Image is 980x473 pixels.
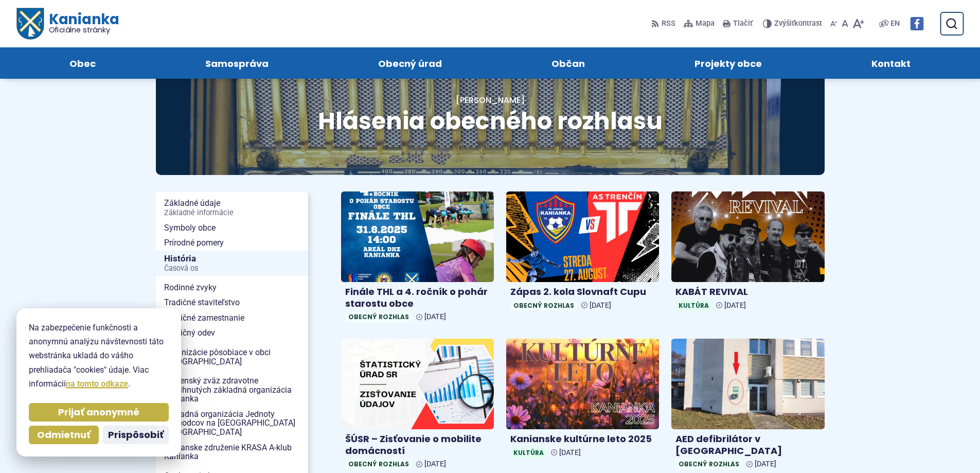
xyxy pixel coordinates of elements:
[888,17,902,30] a: EN
[506,191,659,314] a: Zápas 2. kola Slovnaft Cupu Obecný rozhlas [DATE]
[164,295,300,310] span: Tradičné staviteľstvo
[651,13,678,34] a: RSS
[774,19,794,28] span: Zvýšiť
[16,8,43,40] img: Prejsť na domovskú stránku
[510,433,655,445] h4: Kanianske kultúrne leto 2025
[724,301,746,310] span: [DATE]
[763,13,824,34] button: Zvýšiťkontrast
[721,13,755,34] button: Tlačiť
[108,429,164,441] span: Prispôsobiť
[164,251,300,276] span: História
[205,47,269,79] span: Samospráva
[828,13,840,34] button: Zmenšiť veľkosť písma
[58,407,139,418] span: Prijať anonymné
[341,191,494,326] a: Finále THL a 4. ročník o pohár starostu obce Obecný rozhlas [DATE]
[774,20,822,28] span: kontrast
[29,426,99,444] button: Odmietnuť
[650,47,807,79] a: Projekty obce
[16,8,119,40] a: Logo Kanianka, prejsť na domovskú stránku.
[43,12,118,34] span: Kanianka
[506,339,659,462] a: Kanianske kultúrne leto 2025 Kultúra [DATE]
[694,47,762,79] span: Projekty obce
[910,17,923,30] img: Prejsť na Facebook stránku
[29,321,169,391] p: Na zabezpečenie funkčnosti a anonymnú analýzu návštevnosti táto webstránka ukladá do vášho prehli...
[156,440,308,464] a: Občianske združenie KRASA A-klub Kanianka
[733,20,753,28] span: Tlačiť
[25,47,140,79] a: Obec
[318,104,663,137] span: Hlásenia obecného rozhlasu
[671,191,824,314] a: KABÁT REVIVAL Kultúra [DATE]
[424,460,446,468] span: [DATE]
[345,311,412,322] span: Obecný rozhlas
[551,47,585,79] span: Občan
[48,26,119,33] span: Oficiálne stránky
[66,379,128,389] a: na tomto odkaze
[164,373,300,407] span: Slovenský zväz zdravotne postihnutých základná organizácia Kanianka
[850,13,866,34] button: Zväčšiť veľkosť písma
[156,251,308,276] a: HistóriaČasová os
[37,429,91,441] span: Odmietnuť
[662,17,675,30] span: RSS
[682,13,717,34] a: Mapa
[156,220,308,236] a: Symboly obce
[156,196,308,220] a: Základné údajeZákladné informácie
[507,47,630,79] a: Občan
[161,47,313,79] a: Samospráva
[345,459,412,469] span: Obecný rozhlas
[510,447,547,458] span: Kultúra
[69,47,96,79] span: Obec
[510,286,655,298] h4: Zápas 2. kola Slovnaft Cupu
[590,301,611,310] span: [DATE]
[164,265,300,273] span: Časová os
[333,47,486,79] a: Obecný úrad
[164,280,300,295] span: Rodinné zvyky
[345,286,490,309] h4: Finále THL a 4. ročník o pohár starostu obce
[164,235,300,251] span: Prírodné pomery
[755,460,776,468] span: [DATE]
[675,300,712,311] span: Kultúra
[871,47,911,79] span: Kontakt
[156,235,308,251] a: Prírodné pomery
[156,345,308,369] a: Organizácie pôsobiace v obci [GEOGRAPHIC_DATA]
[164,440,300,464] span: Občianske združenie KRASA A-klub Kanianka
[559,448,581,457] span: [DATE]
[164,345,300,369] span: Organizácie pôsobiace v obci [GEOGRAPHIC_DATA]
[345,433,490,457] h4: ŠÚSR – Zisťovanie o mobilite domácností
[424,312,446,321] span: [DATE]
[29,403,169,422] button: Prijať anonymné
[696,17,715,30] span: Mapa
[156,407,308,440] a: Základná organizácia Jednoty dôchodcov na [GEOGRAPHIC_DATA] [GEOGRAPHIC_DATA]
[103,426,169,444] button: Prispôsobiť
[164,209,300,217] span: Základné informácie
[156,280,308,295] a: Rodinné zvyky
[164,310,300,326] span: Tradičné zamestnanie
[675,433,820,457] h4: AED defibrilátor v [GEOGRAPHIC_DATA]
[156,310,308,326] a: Tradičné zamestnanie
[156,325,308,341] a: Tradičný odev
[164,407,300,440] span: Základná organizácia Jednoty dôchodcov na [GEOGRAPHIC_DATA] [GEOGRAPHIC_DATA]
[456,94,525,106] a: [PERSON_NAME]
[164,196,300,220] span: Základné údaje
[378,47,442,79] span: Obecný úrad
[827,47,955,79] a: Kontakt
[675,286,820,298] h4: KABÁT REVIVAL
[510,300,577,311] span: Obecný rozhlas
[156,295,308,310] a: Tradičné staviteľstvo
[164,325,300,341] span: Tradičný odev
[890,17,900,30] span: EN
[840,13,850,34] button: Nastaviť pôvodnú veľkosť písma
[675,459,742,469] span: Obecný rozhlas
[156,373,308,407] a: Slovenský zväz zdravotne postihnutých základná organizácia Kanianka
[164,220,300,236] span: Symboly obce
